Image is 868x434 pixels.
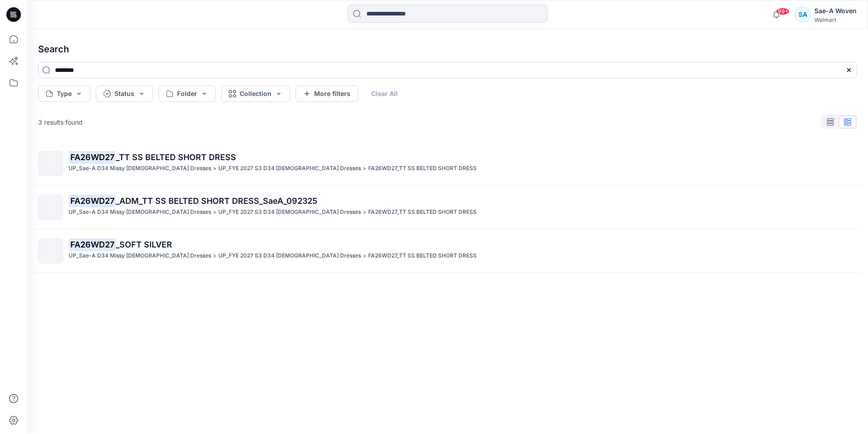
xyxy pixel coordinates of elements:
p: > [213,207,217,217]
div: Walmart [814,16,857,23]
span: 99+ [776,8,789,15]
p: FA26WD27_TT SS BELTED SHORT DRESS [368,207,477,217]
a: FA26WD27_TT SS BELTED SHORT DRESSUP_Sae-A D34 Missy [DEMOGRAPHIC_DATA] Dresses>UP_FYE 2027 S3 D34... [33,146,863,182]
p: > [213,164,217,173]
p: UP_FYE 2027 S3 D34 Ladies Dresses [218,251,361,261]
p: > [363,164,366,173]
button: Collection [221,86,290,102]
h4: Search [31,36,864,62]
mark: FA26WD27 [69,194,116,207]
p: UP_FYE 2027 S3 D34 Ladies Dresses [218,207,361,217]
button: Status [96,86,153,102]
a: FA26WD27_SOFT SILVERUP_Sae-A D34 Missy [DEMOGRAPHIC_DATA] Dresses>UP_FYE 2027 S3 D34 [DEMOGRAPHIC... [33,233,863,269]
mark: FA26WD27 [69,238,116,251]
a: FA26WD27_ADM_TT SS BELTED SHORT DRESS_SaeA_092325UP_Sae-A D34 Missy [DEMOGRAPHIC_DATA] Dresses>UP... [33,189,863,225]
button: More filters [296,86,358,102]
p: 3 results found [38,117,83,127]
div: SA [794,6,811,23]
mark: FA26WD27 [69,151,116,163]
p: UP_Sae-A D34 Missy Ladies Dresses [69,207,211,217]
p: UP_Sae-A D34 Missy Ladies Dresses [69,164,211,173]
p: UP_Sae-A D34 Missy Ladies Dresses [69,251,211,261]
div: Sae-A Woven [814,5,857,16]
span: _ADM_TT SS BELTED SHORT DRESS_SaeA_092325 [116,196,317,206]
p: > [213,251,217,261]
p: UP_FYE 2027 S3 D34 Ladies Dresses [218,164,361,173]
p: > [363,251,366,261]
span: _TT SS BELTED SHORT DRESS [116,152,236,162]
button: Type [38,86,90,102]
p: FA26WD27_TT SS BELTED SHORT DRESS [368,164,477,173]
span: _SOFT SILVER [116,240,172,249]
button: Folder [158,86,216,102]
p: FA26WD27_TT SS BELTED SHORT DRESS [368,251,477,261]
p: > [363,207,366,217]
